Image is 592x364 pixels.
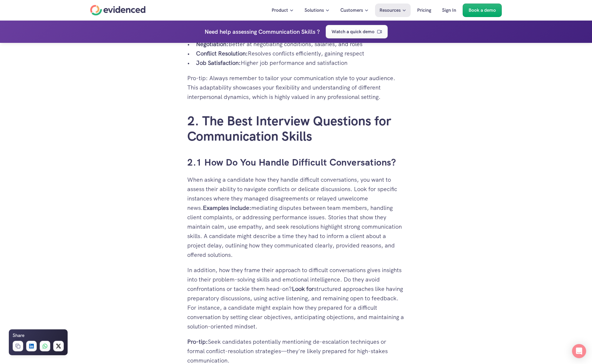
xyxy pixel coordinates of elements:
[187,73,405,102] p: Pro-tip: Always remember to tailor your communication style to your audience. This adaptability s...
[205,27,257,36] p: Need help assessing
[292,285,314,293] strong: Look for
[196,40,228,48] strong: Negotiation:
[442,6,456,14] p: Sign In
[258,27,315,36] h4: Communication Skills
[196,59,241,67] strong: Job Satisfaction:
[463,4,502,17] a: Book a demo
[305,6,324,14] p: Solutions
[187,156,405,169] h3: 2.1 How Do You Handle Difficult Conversations?
[332,28,374,36] p: Watch a quick demo
[438,4,461,17] a: Sign In
[413,4,436,17] a: Pricing
[13,332,24,339] h6: Share
[196,50,248,57] strong: Conflict Resolution:
[340,6,363,14] p: Customers
[379,6,401,14] p: Resources
[196,39,405,49] p: Better at negotiating conditions, salaries, and roles
[187,113,405,144] h2: 2. The Best Interview Questions for Communication Skills
[469,6,496,14] p: Book a demo
[272,6,288,14] p: Product
[317,27,320,36] h4: ?
[187,265,405,331] p: In addition, how they frame their approach to difficult conversations gives insights into their p...
[572,344,586,358] div: Open Intercom Messenger
[203,204,251,212] strong: Examples include:
[196,49,405,58] p: Resolves conflicts efficiently, gaining respect
[187,175,405,259] p: When asking a candidate how they handle difficult conversations, you want to assess their ability...
[196,58,405,68] p: Higher job performance and satisfaction
[326,25,388,38] a: Watch a quick demo
[417,6,431,14] p: Pricing
[90,5,146,16] a: Home
[187,338,208,346] strong: Pro-tip:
